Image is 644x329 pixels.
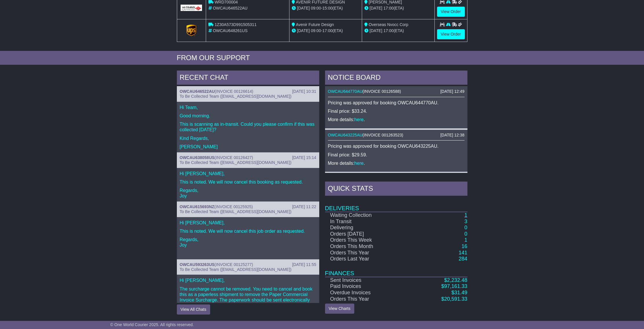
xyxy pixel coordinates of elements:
[325,256,411,262] td: Orders Last Year
[328,160,465,166] p: More details: .
[440,89,464,94] div: [DATE] 12:49
[328,152,465,158] p: Final price: $29.59.
[444,277,467,283] a: $2,232.48
[369,22,408,27] span: Overseas Nvocc Corp
[458,250,467,256] a: 141
[325,277,411,284] td: Sent Invoices
[214,22,256,27] span: 1Z30A573D991505311
[325,212,411,219] td: Waiting Collection
[354,161,364,166] a: here
[464,212,467,218] a: 1
[180,155,215,160] a: OWCAU638058US
[297,28,310,33] span: [DATE]
[180,94,291,99] span: To Be Collected Team ([EMAIL_ADDRESS][DOMAIN_NAME])
[180,160,291,165] span: To Be Collected Team ([EMAIL_ADDRESS][DOMAIN_NAME])
[325,219,411,225] td: In Transit
[322,28,333,33] span: 17:00
[292,262,316,267] div: [DATE] 11:55
[180,136,316,141] p: Kind Regards,
[180,155,316,160] div: ( )
[180,89,316,94] div: ( )
[213,6,247,10] span: OWCAU646522AU
[180,144,316,149] p: [PERSON_NAME]
[110,322,194,327] span: © One World Courier 2025. All rights reserved.
[177,71,319,86] div: RECENT CHAT
[464,237,467,243] a: 1
[292,155,316,160] div: [DATE] 15:14
[325,250,411,256] td: Orders This Year
[328,108,465,114] p: Final price: $33.24.
[180,188,316,199] p: Regards, Joy
[292,5,359,11] div: - (ETA)
[213,28,247,33] span: OWCAU648261US
[354,117,364,122] a: here
[311,28,321,33] span: 09:00
[325,243,411,250] td: Orders This Month
[180,204,214,209] a: OWCAU615693NZ
[451,290,467,295] a: $31.49
[292,89,316,94] div: [DATE] 10:31
[297,6,310,10] span: [DATE]
[180,204,316,209] div: ( )
[461,243,467,249] a: 16
[325,296,411,302] td: Orders This Year
[325,197,467,212] td: Deliveries
[444,296,467,302] span: 20,591.33
[384,28,394,33] span: 17:00
[186,25,196,36] img: GetCarrierServiceLogo
[180,105,316,110] p: Hi Team,
[370,6,382,10] span: [DATE]
[180,278,316,283] p: Hi [PERSON_NAME],
[216,262,252,267] span: INVOICE 00125277
[364,28,432,34] div: (ETA)
[180,179,316,185] p: This is noted. We will now cancel this booking as requested.
[364,5,432,11] div: (ETA)
[441,283,467,289] a: $97,161.33
[464,219,467,224] a: 3
[328,143,465,149] p: Pricing was approved for booking OWCAU643225AU.
[181,5,202,11] img: GetCarrierServiceLogo
[325,231,411,237] td: Orders [DATE]
[216,89,252,94] span: INVOICE 00126614
[328,89,363,94] a: OWCAU644770AU
[458,256,467,262] a: 284
[328,133,363,137] a: OWCAU643225AU
[325,225,411,231] td: Delivering
[364,133,402,137] span: INVOICE 001263523
[370,28,382,33] span: [DATE]
[177,54,467,62] div: FROM OUR SUPPORT
[180,228,316,234] p: This is noted. We will now cancel this job order as requested.
[180,89,215,94] a: OWCAU646522AU
[180,113,316,119] p: Good morning.
[325,283,411,290] td: Paid Invoices
[216,204,252,209] span: INVOICE 00125925
[328,133,465,138] div: ( )
[325,237,411,243] td: Orders This Week
[437,29,465,39] a: View Order
[464,225,467,230] a: 0
[180,262,316,267] div: ( )
[180,267,291,272] span: To Be Collected Team ([EMAIL_ADDRESS][DOMAIN_NAME])
[177,304,210,315] button: View All Chats
[325,290,411,296] td: Overdue Invoices
[311,6,321,10] span: 09:00
[441,296,467,302] a: $20,591.33
[437,7,465,17] a: View Order
[216,155,252,160] span: INVOICE 00126427
[454,290,467,295] span: 31.49
[384,6,394,10] span: 17:00
[322,6,333,10] span: 15:00
[180,220,316,226] p: Hi [PERSON_NAME],
[328,117,465,122] p: More details: .
[447,277,467,283] span: 2,232.48
[180,121,316,132] p: This is scanning as in-transit. Could you please confirm if this was collected [DATE]?
[180,237,316,248] p: Regards, Joy
[180,262,215,267] a: OWCAU593263US
[325,182,467,197] div: Quick Stats
[296,22,334,27] span: Avenir Future Design
[180,171,316,176] p: Hi [PERSON_NAME],
[292,204,316,209] div: [DATE] 11:22
[292,28,359,34] div: - (ETA)
[325,304,354,314] a: View Charts
[325,71,467,86] div: NOTICE BOARD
